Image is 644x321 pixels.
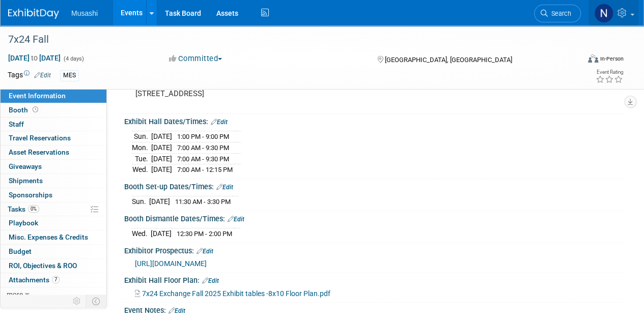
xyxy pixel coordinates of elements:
span: 7 [52,276,60,283]
div: Event Rating [596,70,623,75]
td: [DATE] [151,164,172,175]
div: Booth Set-up Dates/Times: [124,179,624,192]
a: Misc. Expenses & Credits [1,230,106,244]
a: Edit [211,119,228,126]
span: [DATE] [DATE] [8,53,61,63]
a: more [1,287,106,301]
div: Exhibit Hall Floor Plan: [124,273,624,286]
a: Giveaways [1,160,106,173]
span: Sponsorships [9,191,52,199]
td: [DATE] [151,228,172,239]
a: Edit [197,248,213,255]
span: (4 days) [63,55,84,62]
a: Playbook [1,216,106,230]
div: In-Person [600,55,624,63]
pre: [STREET_ADDRESS] [135,89,321,98]
td: [DATE] [151,153,172,164]
td: Sun. [132,196,149,207]
span: Asset Reservations [9,148,69,156]
span: Shipments [9,177,43,185]
span: 11:30 AM - 3:30 PM [175,198,231,206]
img: ExhibitDay [8,9,59,19]
span: Staff [9,120,24,128]
span: 7:00 AM - 12:15 PM [177,166,233,173]
a: ROI, Objectives & ROO [1,259,106,273]
td: [DATE] [149,196,170,207]
button: Committed [165,53,226,64]
div: Booth Dismantle Dates/Times: [124,211,624,224]
td: Toggle Event Tabs [86,295,107,308]
a: Search [534,5,581,22]
a: Edit [202,277,219,284]
div: Exhibit Hall Dates/Times: [124,114,624,127]
span: [GEOGRAPHIC_DATA], [GEOGRAPHIC_DATA] [384,56,512,64]
td: [DATE] [151,142,172,154]
span: Attachments [9,276,60,284]
td: Tue. [132,153,151,164]
div: Event Format [534,53,624,68]
a: Budget [1,245,106,258]
span: Misc. Expenses & Credits [9,233,88,241]
a: Edit [228,216,244,223]
td: Tags [8,70,51,81]
span: Budget [9,247,32,255]
span: Tasks [8,205,39,213]
a: Shipments [1,174,106,188]
div: Exhibitor Prospectus: [124,243,624,256]
a: Booth [1,103,106,117]
div: Event Notes: [124,303,624,316]
span: 12:30 PM - 2:00 PM [177,230,232,238]
span: 0% [28,205,39,213]
span: 7:00 AM - 9:30 PM [177,155,229,163]
a: Tasks0% [1,202,106,216]
span: to [30,54,39,62]
td: [DATE] [151,131,172,142]
a: Edit [216,184,233,191]
a: Edit [169,307,185,314]
span: Playbook [9,219,38,227]
a: Attachments7 [1,273,106,287]
a: [URL][DOMAIN_NAME] [135,259,207,268]
a: Edit [34,72,51,79]
a: Staff [1,118,106,131]
span: Booth [9,106,40,114]
span: ROI, Objectives & ROO [9,261,77,270]
img: Nicholas Meng [594,4,613,23]
span: more [7,290,23,298]
td: Wed. [132,164,151,175]
div: MES [60,70,79,81]
td: Sun. [132,131,151,142]
span: 1:00 PM - 9:00 PM [177,133,229,140]
span: Event Information [9,92,66,100]
span: Booth not reserved yet [31,106,40,113]
div: 7x24 Fall [5,31,571,49]
span: Travel Reservations [9,134,71,142]
span: Giveaways [9,162,42,170]
a: Sponsorships [1,188,106,202]
td: Wed. [132,228,151,239]
a: Event Information [1,89,106,103]
td: Personalize Event Tab Strip [68,295,86,308]
span: 7:00 AM - 9:30 PM [177,144,229,152]
span: 7x24 Exchange Fall 2025 Exhibit tables -8x10 Floor Plan.pdf [142,289,330,298]
a: 7x24 Exchange Fall 2025 Exhibit tables -8x10 Floor Plan.pdf [135,289,330,298]
img: Format-Inperson.png [588,54,598,63]
a: Travel Reservations [1,131,106,145]
span: Search [548,10,571,17]
td: Mon. [132,142,151,154]
span: Musashi [71,9,98,17]
a: Asset Reservations [1,145,106,159]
